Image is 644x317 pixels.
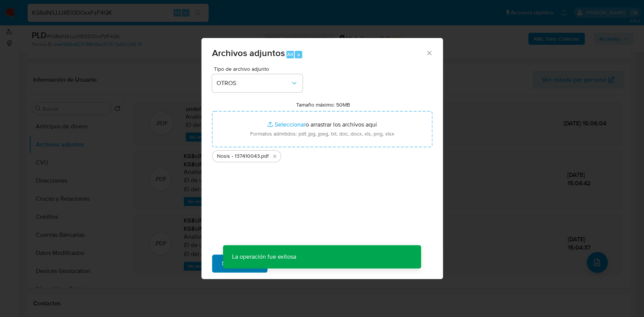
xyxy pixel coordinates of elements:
[287,51,293,58] span: Alt
[217,79,290,87] span: OTROS
[222,255,258,272] span: Subir archivo
[214,66,304,72] span: Tipo de archivo adjunto
[223,245,305,268] p: La operación fue exitosa
[217,152,260,160] span: Nosis - 137410043
[212,46,285,59] span: Archivos adjuntos
[212,147,432,162] ul: Archivos seleccionados
[212,255,267,273] button: Subir archivo
[260,152,269,160] span: .pdf
[296,101,350,108] label: Tamaño máximo: 50MB
[426,49,432,56] button: Cerrar
[297,51,300,58] span: a
[280,255,305,272] span: Cancelar
[212,74,303,92] button: OTROS
[270,152,279,161] button: Eliminar Nosis - 137410043.pdf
